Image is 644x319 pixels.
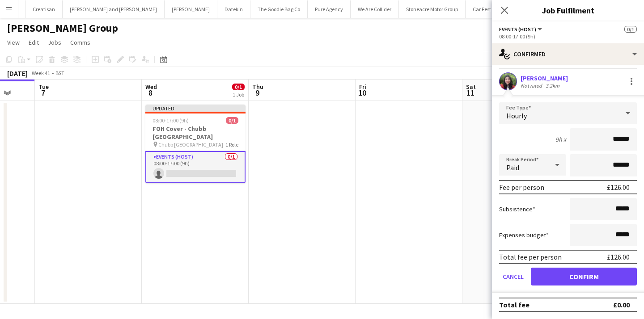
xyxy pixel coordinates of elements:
[308,0,351,18] button: Pure Agency
[466,0,499,18] button: Car Fest
[232,84,245,90] span: 0/1
[145,83,157,91] span: Wed
[499,300,530,309] div: Total fee
[499,33,637,40] div: 08:00-17:00 (9h)
[506,111,527,120] span: Hourly
[506,163,519,172] span: Paid
[359,83,366,91] span: Fri
[144,88,157,98] span: 8
[251,88,263,98] span: 9
[492,43,644,65] div: Confirmed
[67,37,94,48] a: Comms
[252,83,263,91] span: Thu
[48,38,61,46] span: Jobs
[358,88,366,98] span: 10
[499,231,549,239] label: Expenses budget
[499,26,536,33] span: Events (Host)
[531,268,637,285] button: Confirm
[25,37,42,48] a: Edit
[225,141,238,148] span: 1 Role
[499,205,535,213] label: Subsistence
[145,105,246,112] div: Updated
[37,88,49,98] span: 7
[7,69,28,78] div: [DATE]
[544,82,561,89] div: 3.2km
[145,151,246,183] app-card-role: Events (Host)0/108:00-17:00 (9h)
[226,117,238,124] span: 0/1
[165,0,217,18] button: [PERSON_NAME]
[465,88,476,98] span: 11
[44,37,65,48] a: Jobs
[492,4,644,16] h3: Job Fulfilment
[499,268,527,285] button: Cancel
[499,252,562,261] div: Total fee per person
[29,38,39,46] span: Edit
[217,0,250,18] button: Datekin
[499,183,544,192] div: Fee per person
[7,38,20,46] span: View
[250,0,308,18] button: The Goodie Bag Co
[55,70,64,76] div: BST
[25,0,63,18] button: Creatisan
[613,300,630,309] div: £0.00
[70,38,90,46] span: Comms
[555,135,566,143] div: 9h x
[233,91,244,98] div: 1 Job
[607,252,630,261] div: £126.00
[351,0,399,18] button: We Are Collider
[399,0,466,18] button: Stoneacre Motor Group
[158,141,223,148] span: Chubb [GEOGRAPHIC_DATA]
[153,117,189,124] span: 08:00-17:00 (9h)
[466,83,476,91] span: Sat
[63,0,165,18] button: [PERSON_NAME] and [PERSON_NAME]
[38,83,49,91] span: Tue
[607,183,630,192] div: £126.00
[145,125,246,141] h3: FOH Cover - Chubb [GEOGRAPHIC_DATA]
[521,82,544,89] div: Not rated
[145,105,246,183] app-job-card: Updated08:00-17:00 (9h)0/1FOH Cover - Chubb [GEOGRAPHIC_DATA] Chubb [GEOGRAPHIC_DATA]1 RoleEvents...
[30,70,52,76] span: Week 41
[624,26,637,33] span: 0/1
[499,26,543,33] button: Events (Host)
[7,21,118,35] h1: [PERSON_NAME] Group
[4,37,23,48] a: View
[521,74,568,82] div: [PERSON_NAME]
